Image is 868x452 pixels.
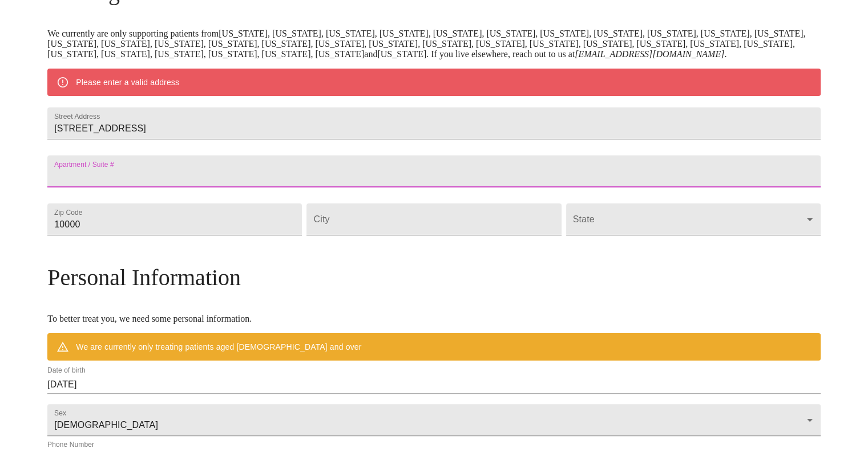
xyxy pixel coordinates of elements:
[47,442,94,449] label: Phone Number
[575,49,724,59] em: [EMAIL_ADDRESS][DOMAIN_NAME]
[47,29,821,59] p: We currently are only supporting patients from [US_STATE], [US_STATE], [US_STATE], [US_STATE], [U...
[47,314,821,324] p: To better treat you, we need some personal information.
[76,337,361,357] div: We are currently only treating patients aged [DEMOGRAPHIC_DATA] and over
[566,203,821,235] div: ​
[47,404,821,436] div: [DEMOGRAPHIC_DATA]
[76,72,179,93] div: Please enter a valid address
[47,367,86,374] label: Date of birth
[47,264,821,291] h3: Personal Information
